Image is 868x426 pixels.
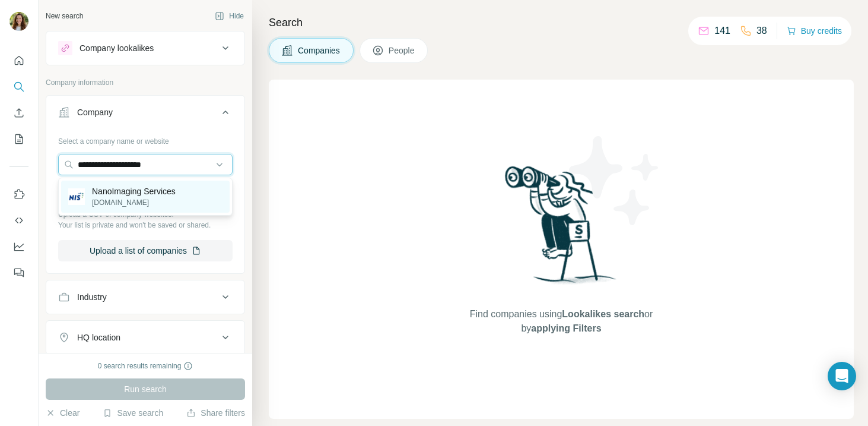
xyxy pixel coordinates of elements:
div: HQ location [77,332,120,343]
p: NanoImaging Services [92,185,176,197]
button: Use Surfe on LinkedIn [9,184,28,205]
button: Feedback [9,262,28,283]
span: Lookalikes search [562,309,644,319]
div: Company [77,106,113,118]
button: Use Surfe API [9,210,28,231]
button: Search [9,76,28,97]
button: Industry [46,283,244,311]
button: Company [46,98,244,131]
button: Company lookalikes [46,34,244,62]
button: Upload a list of companies [58,240,233,261]
p: 38 [756,24,767,38]
button: Quick start [9,50,28,71]
div: 0 search results remaining [98,361,193,371]
p: Company information [46,77,245,88]
button: Buy credits [787,23,842,39]
p: Your list is private and won't be saved or shared. [58,220,233,231]
img: Surfe Illustration - Woman searching with binoculars [500,163,623,295]
button: My lists [9,128,28,150]
button: Save search [103,407,163,419]
p: 141 [714,24,730,38]
div: Company lookalikes [80,42,154,54]
button: HQ location [46,323,244,352]
span: Companies [298,45,341,56]
button: Clear [46,407,80,419]
img: Avatar [9,12,28,31]
span: People [389,45,416,56]
h4: Search [269,14,854,31]
img: NanoImaging Services [68,188,85,205]
div: New search [46,11,83,21]
button: Dashboard [9,236,28,257]
button: Share filters [186,407,245,419]
div: Select a company name or website [58,131,233,147]
button: Enrich CSV [9,102,28,124]
span: Find companies using or by [466,307,656,336]
img: Surfe Illustration - Stars [561,127,668,234]
button: Hide [206,7,252,25]
span: applying Filters [531,323,601,333]
div: Open Intercom Messenger [828,362,856,390]
p: [DOMAIN_NAME] [92,197,176,208]
div: Industry [77,291,107,303]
